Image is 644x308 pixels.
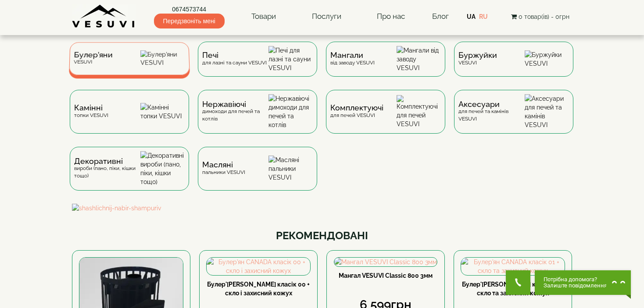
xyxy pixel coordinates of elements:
[154,14,225,28] span: Передзвоніть мені
[339,272,433,279] a: Мангал VESUVI Classic 800 3мм
[65,90,193,147] a: Каміннітопки VESUVI Камінні топки VESUVI
[74,158,140,180] div: вироби (пано, піки, кішки тощо)
[202,52,267,66] div: для лазні та сауни VESUVI
[450,42,578,90] a: БуржуйкиVESUVI Буржуйки VESUVI
[508,12,572,21] button: 0 товар(ів) - 0грн
[462,281,564,297] a: Булер'[PERSON_NAME] класік 01 + скло та захисний кожух
[202,161,245,168] span: Масляні
[140,151,185,186] img: Декоративні вироби (пано, піки, кішки тощо)
[506,270,530,295] button: Get Call button
[525,50,569,68] img: Буржуйки VESUVI
[519,13,569,20] span: 0 товар(ів) - 0грн
[74,52,113,65] div: VESUVI
[544,276,607,283] span: Потрібна допомога?
[450,90,578,147] a: Аксесуаридля печей та камінів VESUVI Аксесуари для печей та камінів VESUVI
[525,94,569,129] img: Аксесуари для печей та камінів VESUVI
[207,258,310,275] img: Булер'ян CANADA класік 00 + скло і захисний кожух
[243,7,285,27] a: Товари
[397,95,441,128] img: Комплектуючі для печей VESUVI
[330,104,383,111] span: Комплектуючі
[193,147,322,204] a: Масляніпальники VESUVI Масляні пальники VESUVI
[202,101,268,108] span: Нержавіючі
[65,42,193,90] a: Булер'яниVESUVI Булер'яни VESUVI
[140,50,185,67] img: Булер'яни VESUVI
[154,5,225,14] a: 0674573744
[330,52,375,66] div: від заводу VESUVI
[461,258,565,275] img: Булер'ян CANADA класік 01 + скло та захисний кожух
[268,94,313,129] img: Нержавіючі димоходи для печей та котлів
[74,104,108,119] div: топки VESUVI
[535,270,631,295] button: Chat button
[74,158,140,165] span: Декоративні
[458,101,525,123] div: для печей та камінів VESUVI
[458,52,497,66] div: VESUVI
[202,52,267,59] span: Печі
[202,161,245,176] div: пальники VESUVI
[72,4,136,28] img: Завод VESUVI
[397,46,441,72] img: Мангали від заводу VESUVI
[322,90,450,147] a: Комплектуючідля печей VESUVI Комплектуючі для печей VESUVI
[368,7,414,27] a: Про нас
[268,46,313,72] img: Печі для лазні та сауни VESUVI
[479,13,488,20] a: RU
[74,52,113,58] span: Булер'яни
[458,52,497,59] span: Буржуйки
[193,42,322,90] a: Печідля лазні та сауни VESUVI Печі для лазні та сауни VESUVI
[72,204,572,212] img: shashlichnij-nabir-shampuriv
[322,42,450,90] a: Мангаливід заводу VESUVI Мангали від заводу VESUVI
[202,101,268,123] div: димоходи для печей та котлів
[544,283,607,289] span: Залиште повідомлення
[303,7,350,27] a: Послуги
[207,281,310,297] a: Булер'[PERSON_NAME] класік 00 + скло і захисний кожух
[65,147,193,204] a: Декоративнівироби (пано, піки, кішки тощо) Декоративні вироби (пано, піки, кішки тощо)
[74,104,108,111] span: Камінні
[268,156,313,182] img: Масляні пальники VESUVI
[330,52,375,59] span: Мангали
[330,104,383,119] div: для печей VESUVI
[140,103,185,120] img: Камінні топки VESUVI
[432,12,449,21] a: Блог
[458,101,525,108] span: Аксесуари
[193,90,322,147] a: Нержавіючідимоходи для печей та котлів Нержавіючі димоходи для печей та котлів
[467,13,476,20] a: UA
[334,258,437,266] img: Мангал VESUVI Classic 800 3мм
